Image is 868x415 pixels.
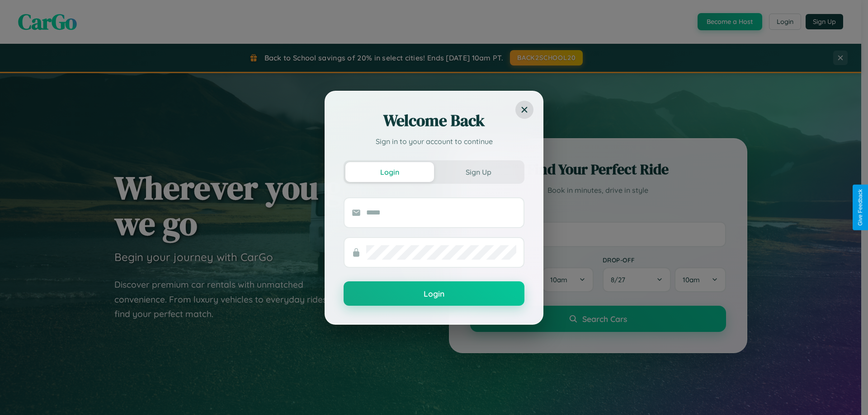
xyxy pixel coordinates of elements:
[344,110,524,131] h2: Welcome Back
[857,189,863,226] div: Give Feedback
[344,136,524,147] p: Sign in to your account to continue
[344,281,524,306] button: Login
[434,162,523,182] button: Sign Up
[345,162,434,182] button: Login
